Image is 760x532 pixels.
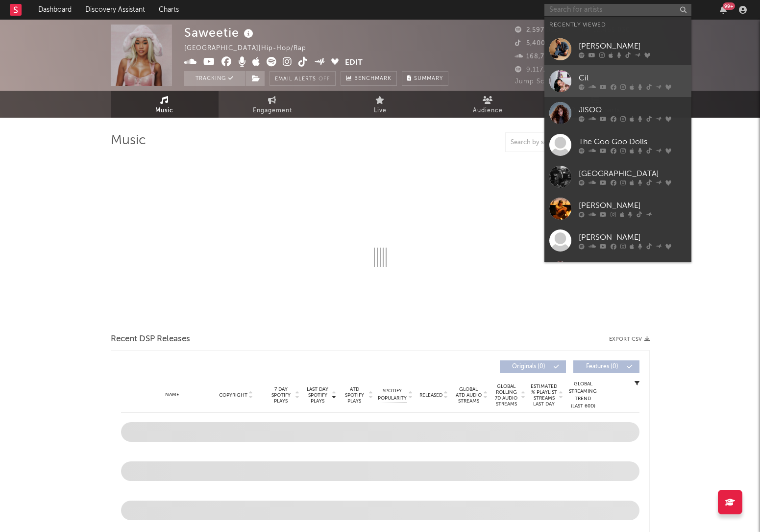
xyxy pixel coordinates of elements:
[378,387,407,402] span: Spotify Popularity
[720,6,727,14] button: 99+
[341,71,397,86] a: Benchmark
[402,71,448,86] button: Summary
[544,65,691,97] a: Cil
[531,383,558,407] span: Estimated % Playlist Streams Last Day
[500,360,566,373] button: Originals(0)
[455,386,482,404] span: Global ATD Audio Streams
[515,67,615,73] span: 9,117,111 Monthly Listeners
[542,91,650,118] a: Playlists/Charts
[374,105,387,117] span: Live
[414,76,443,81] span: Summary
[184,71,245,86] button: Tracking
[579,40,686,52] div: [PERSON_NAME]
[515,78,572,85] span: Jump Score: 45.3
[111,91,219,118] a: Music
[419,392,442,398] span: Released
[544,4,691,16] input: Search for artists
[506,139,609,147] input: Search by song name or URL
[580,364,625,370] span: Features ( 0 )
[544,97,691,129] a: JISOO
[270,71,336,86] button: Email AlertsOff
[515,27,559,33] span: 2,597,052
[155,105,173,117] span: Music
[515,40,561,47] span: 5,400,000
[544,129,691,161] a: The Goo Goo Dolls
[579,168,686,179] div: [GEOGRAPHIC_DATA]
[544,256,691,288] a: [PERSON_NAME]
[253,105,292,117] span: Engagement
[434,91,542,118] a: Audience
[579,136,686,148] div: The Goo Goo Dolls
[723,2,735,10] div: 99 +
[573,360,639,373] button: Features(0)
[579,72,686,84] div: Cil
[544,225,691,256] a: [PERSON_NAME]
[184,43,318,54] div: [GEOGRAPHIC_DATA] | Hip-Hop/Rap
[319,76,330,82] em: Off
[473,105,503,117] span: Audience
[111,333,190,345] span: Recent DSP Releases
[568,380,598,410] div: Global Streaming Trend (Last 60D)
[579,231,686,243] div: [PERSON_NAME]
[609,336,650,342] button: Export CSV
[549,19,686,31] div: Recently Viewed
[515,53,552,60] span: 168,771
[141,391,205,399] div: Name
[305,386,331,404] span: Last Day Spotify Plays
[345,57,363,69] button: Edit
[268,386,294,404] span: 7 Day Spotify Plays
[493,383,520,407] span: Global Rolling 7D Audio Streams
[506,364,551,370] span: Originals ( 0 )
[579,200,686,211] div: [PERSON_NAME]
[544,161,691,193] a: [GEOGRAPHIC_DATA]
[342,386,368,404] span: ATD Spotify Plays
[219,392,247,398] span: Copyright
[354,73,392,85] span: Benchmark
[184,25,256,41] div: Saweetie
[544,193,691,225] a: [PERSON_NAME]
[326,91,434,118] a: Live
[219,91,326,118] a: Engagement
[579,104,686,116] div: JISOO
[544,33,691,65] a: [PERSON_NAME]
